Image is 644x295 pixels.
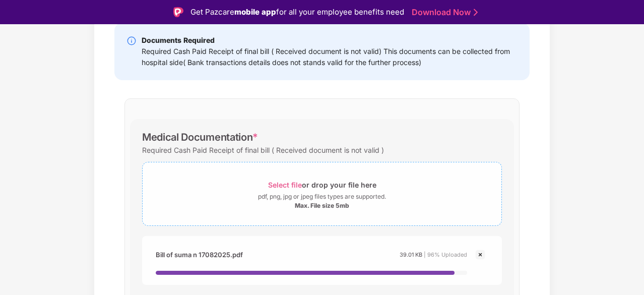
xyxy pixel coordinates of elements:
[412,7,475,18] a: Download Now
[295,202,349,210] div: Max. File size 5mb
[126,36,137,46] img: svg+xml;base64,PHN2ZyBpZD0iSW5mby0yMHgyMCIgeG1sbnM9Imh0dHA6Ly93d3cudzMub3JnLzIwMDAvc3ZnIiB3aWR0aD...
[268,181,302,189] span: Select file
[400,251,422,258] span: 39.01 KB
[424,251,467,258] span: | 96% Uploaded
[258,192,386,202] div: pdf, png, jpg or jpeg files types are supported.
[142,46,518,68] div: Required Cash Paid Receipt of final bill ( Received document is not valid) This documents can be ...
[143,170,501,218] span: Select fileor drop your file herepdf, png, jpg or jpeg files types are supported.Max. File size 5mb
[173,7,183,17] img: Logo
[268,178,376,192] div: or drop your file here
[474,7,478,18] img: Stroke
[474,249,486,261] img: svg+xml;base64,PHN2ZyBpZD0iQ3Jvc3MtMjR4MjQiIHhtbG5zPSJodHRwOi8vd3d3LnczLm9yZy8yMDAwL3N2ZyIgd2lkdG...
[190,6,404,18] div: Get Pazcare for all your employee benefits need
[142,131,258,143] div: Medical Documentation
[142,143,384,157] div: Required Cash Paid Receipt of final bill ( Received document is not valid )
[142,36,215,44] b: Documents Required
[156,246,243,263] div: Bill of suma n 17082025.pdf
[234,7,276,17] strong: mobile app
